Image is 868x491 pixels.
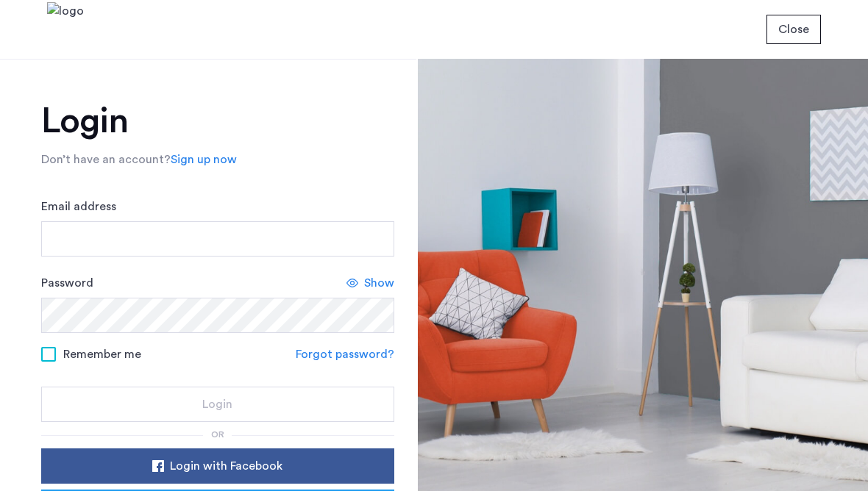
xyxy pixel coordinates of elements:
span: Don’t have an account? [41,154,171,165]
img: logo [47,2,84,57]
span: or [211,430,224,439]
h1: Login [41,104,394,139]
button: button [41,387,394,422]
label: Email address [41,198,116,215]
button: button [41,448,394,484]
span: Login [202,395,232,413]
button: button [766,15,821,44]
span: Show [364,274,394,292]
a: Sign up now [171,151,237,168]
label: Password [41,274,93,292]
span: Remember me [63,345,141,363]
span: Close [778,21,809,38]
span: Login with Facebook [170,457,282,475]
a: Forgot password? [296,345,394,363]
